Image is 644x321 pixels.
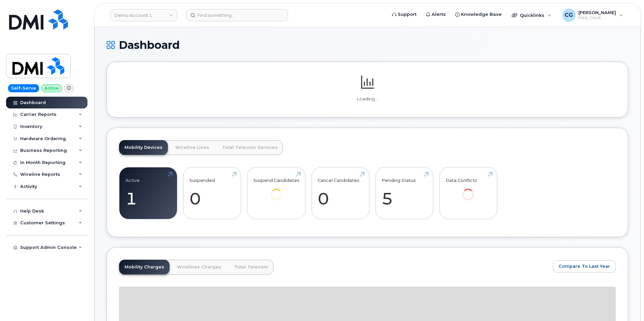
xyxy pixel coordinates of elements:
[119,260,170,275] a: Mobility Charges
[189,171,235,216] a: Suspended 0
[229,260,274,275] a: Total Telecom
[119,96,616,102] p: Loading...
[172,260,227,275] a: Wirelines Charges
[318,171,363,216] a: Cancel Candidates 0
[119,140,168,155] a: Mobility Devices
[559,263,610,269] span: Compare To Last Year
[107,39,628,51] h1: Dashboard
[382,171,427,216] a: Pending Status 5
[170,140,215,155] a: Wireline Lines
[126,171,171,216] a: Active 1
[217,140,283,155] a: Total Telecom Services
[253,171,299,210] a: Suspend Candidates
[445,171,491,210] a: Data Conflicts
[553,260,616,272] button: Compare To Last Year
